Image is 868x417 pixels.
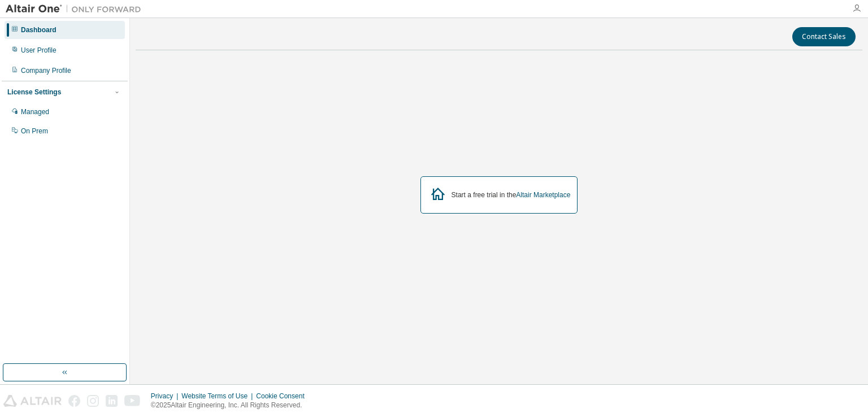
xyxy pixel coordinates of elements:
[21,25,57,34] div: Dashboard
[21,46,57,55] div: User Profile
[124,395,141,407] img: youtube.svg
[3,395,62,407] img: altair_logo.svg
[6,3,147,15] img: Altair One
[792,27,856,46] button: Contact Sales
[256,392,311,401] div: Cookie Consent
[452,190,571,199] div: Start a free trial in the
[21,127,48,136] div: On Prem
[87,395,99,407] img: instagram.svg
[21,66,71,75] div: Company Profile
[181,392,256,401] div: Website Terms of Use
[68,395,80,407] img: facebook.svg
[151,392,181,401] div: Privacy
[106,395,118,407] img: linkedin.svg
[21,107,49,116] div: Managed
[7,88,61,97] div: License Settings
[151,401,311,410] p: © 2025 Altair Engineering, Inc. All Rights Reserved.
[516,191,570,199] a: Altair Marketplace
